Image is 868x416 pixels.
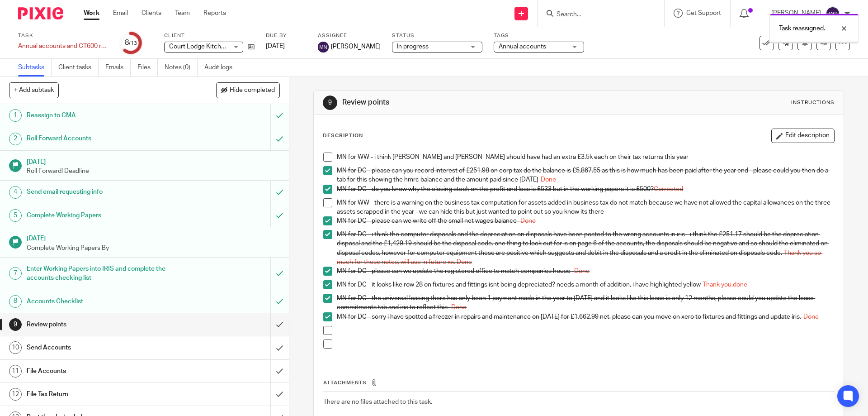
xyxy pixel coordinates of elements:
[203,9,226,18] a: Reports
[337,230,834,267] p: MN for DC - i think the computer disposals and the depreciation on disposals have been posted to ...
[113,9,128,18] a: Email
[318,32,381,39] label: Assignee
[337,280,834,289] p: MN for DC - it looks like row 28 on fixtures and fittings isnt being depreciated? needs a month o...
[337,216,834,225] p: MN for DC - please can we write off the small net wages balance -
[337,166,834,185] p: MN for DC - please can you record interest of £251.98 on corp tax do the balance is £5,867.55 as ...
[58,59,99,77] a: Client tasks
[9,209,22,222] div: 5
[27,262,183,285] h1: Enter Working Papers into IRIS and complete the accounts checking list
[337,312,834,321] p: MN for DC - sorry i have spotted a freezer in repairs and maintenance on [DATE] for £1,662.99 net...
[337,250,822,265] span: Thank you so much for these notes, will use in future xx. Done
[204,59,239,77] a: Audit logs
[337,198,834,217] p: MN for WW - there is a warning on the business tax computation for assets added in business tax d...
[803,314,819,320] span: Done
[337,294,834,312] p: MN for DC - the universal leasing there has only been 1 payment made in the year to [DATE] and it...
[27,232,280,243] h1: [DATE]
[27,109,183,122] h1: Reassign to CMA
[520,218,536,224] span: Done
[27,341,183,354] h1: Send Accounts
[499,43,546,50] span: Annual accounts
[826,6,840,21] img: svg%3E
[27,318,183,331] h1: Review points
[771,129,835,143] button: Edit description
[9,388,22,401] div: 12
[27,209,183,222] h1: Complete Working Papers
[27,155,280,167] h1: [DATE]
[9,267,22,280] div: 7
[165,59,198,77] a: Notes (0)
[266,32,307,39] label: Due by
[27,244,280,253] p: Complete Working Papers By
[27,364,183,378] h1: File Accounts
[451,304,467,311] span: Done
[27,132,183,145] h1: Roll Forward Accounts
[331,42,381,51] span: [PERSON_NAME]
[9,365,22,378] div: 11
[323,96,337,110] div: 9
[318,42,329,53] img: svg%3E
[142,9,161,18] a: Clients
[18,32,108,39] label: Task
[337,185,834,194] p: MN for DC - do you know why the closing stock on the profit and loss is £533 but in the working p...
[9,318,22,331] div: 9
[574,268,590,274] span: Done
[9,341,22,354] div: 10
[323,399,432,405] span: There are no files attached to this task.
[164,32,255,39] label: Client
[18,7,63,19] img: Pixie
[392,32,482,39] label: Status
[342,98,598,107] h1: Review points
[323,132,363,139] p: Description
[337,153,834,162] p: MN for WW - i think [PERSON_NAME] and [PERSON_NAME] should have had an extra £3.5k each on their ...
[27,295,183,308] h1: Accounts Checklist
[9,82,59,98] button: + Add subtask
[175,9,190,18] a: Team
[323,380,367,385] span: Attachments
[9,186,22,199] div: 4
[27,167,280,176] p: Roll Forwardl Deadline
[18,59,52,77] a: Subtasks
[791,99,835,106] div: Instructions
[9,133,22,145] div: 2
[129,41,137,46] small: /13
[18,42,108,51] div: Annual accounts and CT600 return
[137,59,158,77] a: Files
[703,282,747,288] span: Thank you,done
[125,38,137,48] div: 8
[84,9,99,18] a: Work
[337,267,834,276] p: MN for DC - please can we update the registered office to match companies house -
[9,109,22,122] div: 1
[27,185,183,199] h1: Send email requesting info
[27,387,183,401] h1: File Tax Return
[779,24,825,33] p: Task reassigned.
[169,43,334,50] span: Court Lodge Kitchen Limited (t/a The Cavendish Bearsted)
[266,43,285,49] span: [DATE]
[541,177,556,183] span: Done
[105,59,131,77] a: Emails
[230,87,275,94] span: Hide completed
[216,82,280,98] button: Hide completed
[654,186,683,192] span: Corrected
[397,43,429,50] span: In progress
[9,295,22,308] div: 8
